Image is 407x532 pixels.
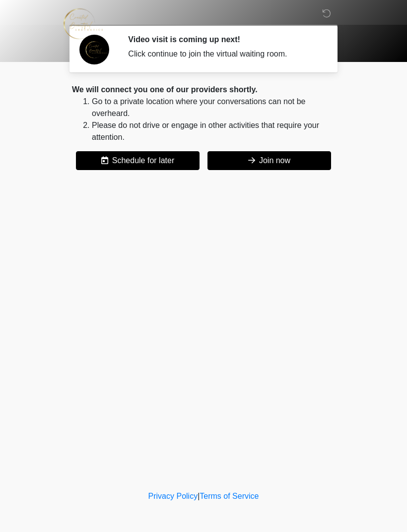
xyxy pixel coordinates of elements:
img: Agent Avatar [79,35,109,64]
img: Created Beautiful Aesthetics Logo [62,7,104,40]
a: | [198,492,200,500]
a: Terms of Service [200,492,259,500]
a: Privacy Policy [148,492,198,500]
button: Schedule for later [76,151,200,170]
li: Please do not drive or engage in other activities that require your attention. [92,119,335,143]
div: Click continue to join the virtual waiting room. [128,48,320,60]
button: Join now [207,151,331,170]
li: Go to a private location where your conversations can not be overheard. [92,96,335,119]
div: We will connect you one of our providers shortly. [72,84,335,96]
